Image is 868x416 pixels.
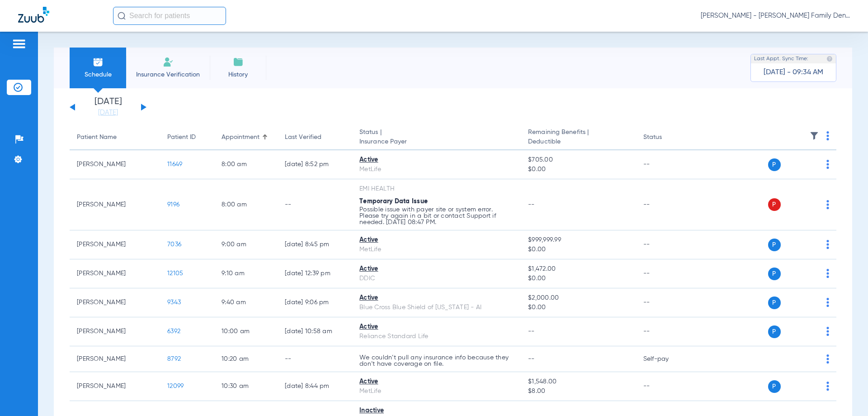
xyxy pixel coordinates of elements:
[167,133,196,142] div: Patient ID
[70,346,160,372] td: [PERSON_NAME]
[77,133,153,142] div: Patient Name
[636,125,697,150] th: Status
[359,274,514,283] div: DDIC
[528,201,535,208] span: --
[528,165,628,174] span: $0.00
[636,150,697,179] td: --
[636,230,697,259] td: --
[233,57,244,67] img: History
[118,12,126,20] img: Search Icon
[768,268,781,280] span: P
[823,373,868,416] iframe: Chat Widget
[167,328,180,335] span: 6392
[81,108,135,117] a: [DATE]
[214,259,278,288] td: 9:10 AM
[826,354,829,363] img: group-dot-blue.svg
[528,328,535,335] span: --
[636,317,697,346] td: --
[222,133,259,142] div: Appointment
[70,179,160,230] td: [PERSON_NAME]
[214,288,278,317] td: 9:40 AM
[278,179,352,230] td: --
[528,356,535,362] span: --
[701,11,850,20] span: [PERSON_NAME] - [PERSON_NAME] Family Dental
[810,131,819,140] img: filter.svg
[521,125,636,150] th: Remaining Benefits |
[359,354,514,367] p: We couldn’t pull any insurance info because they don’t have coverage on file.
[359,165,514,174] div: MetLife
[826,56,833,62] img: last sync help info
[826,200,829,209] img: group-dot-blue.svg
[359,332,514,341] div: Reliance Standard Life
[278,288,352,317] td: [DATE] 9:06 PM
[768,325,781,338] span: P
[636,372,697,401] td: --
[768,198,781,211] span: P
[826,298,829,307] img: group-dot-blue.svg
[768,296,781,309] span: P
[167,161,182,167] span: 11649
[77,133,117,142] div: Patient Name
[528,274,628,283] span: $0.00
[70,259,160,288] td: [PERSON_NAME]
[214,150,278,179] td: 8:00 AM
[285,133,345,142] div: Last Verified
[359,235,514,245] div: Active
[826,131,829,140] img: group-dot-blue.svg
[528,377,628,387] span: $1,548.00
[636,288,697,317] td: --
[70,150,160,179] td: [PERSON_NAME]
[359,245,514,254] div: MetLife
[359,322,514,332] div: Active
[278,259,352,288] td: [DATE] 12:39 PM
[167,356,181,362] span: 8792
[528,303,628,312] span: $0.00
[133,70,203,79] span: Insurance Verification
[167,241,181,248] span: 7036
[167,133,207,142] div: Patient ID
[214,230,278,259] td: 9:00 AM
[167,270,183,277] span: 12105
[167,201,179,208] span: 9196
[167,383,184,389] span: 12099
[352,125,521,150] th: Status |
[167,299,181,306] span: 9343
[278,317,352,346] td: [DATE] 10:58 AM
[359,206,514,225] p: Possible issue with payer site or system error. Please try again in a bit or contact Support if n...
[359,406,514,416] div: Inactive
[528,264,628,274] span: $1,472.00
[285,133,321,142] div: Last Verified
[93,57,104,67] img: Schedule
[214,346,278,372] td: 10:20 AM
[217,70,259,79] span: History
[768,380,781,393] span: P
[359,198,428,205] span: Temporary Data Issue
[70,230,160,259] td: [PERSON_NAME]
[278,346,352,372] td: --
[76,70,119,79] span: Schedule
[359,264,514,274] div: Active
[18,7,49,23] img: Zuub Logo
[826,269,829,278] img: group-dot-blue.svg
[359,387,514,396] div: MetLife
[826,240,829,249] img: group-dot-blue.svg
[222,133,270,142] div: Appointment
[359,155,514,165] div: Active
[754,54,808,63] span: Last Appt. Sync Time:
[768,239,781,251] span: P
[278,372,352,401] td: [DATE] 8:44 PM
[214,317,278,346] td: 10:00 AM
[528,235,628,245] span: $999,999.99
[70,372,160,401] td: [PERSON_NAME]
[359,293,514,303] div: Active
[278,230,352,259] td: [DATE] 8:45 PM
[278,150,352,179] td: [DATE] 8:52 PM
[826,160,829,169] img: group-dot-blue.svg
[768,158,781,171] span: P
[528,155,628,165] span: $705.00
[12,38,26,49] img: hamburger-icon
[70,317,160,346] td: [PERSON_NAME]
[764,68,823,77] span: [DATE] - 09:34 AM
[528,137,628,147] span: Deductible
